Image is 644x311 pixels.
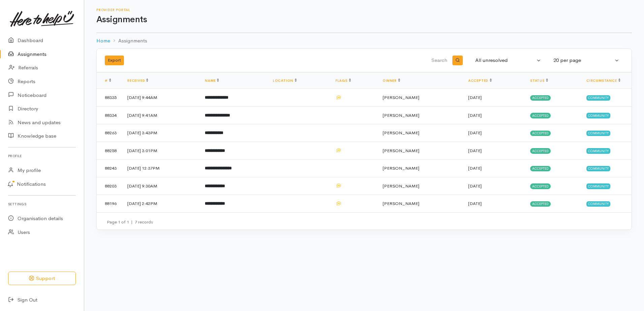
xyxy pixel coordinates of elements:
[205,78,219,83] a: Name
[105,56,124,65] button: Export
[530,131,551,136] span: Accepted
[530,113,551,118] span: Accepted
[97,106,122,124] td: 88334
[110,37,147,45] li: Assignments
[383,112,419,118] span: [PERSON_NAME]
[122,160,199,177] td: [DATE] 12:37PM
[468,165,482,171] time: [DATE]
[530,201,551,207] span: Accepted
[468,201,482,206] time: [DATE]
[530,183,551,189] span: Accepted
[530,166,551,171] span: Accepted
[468,183,482,189] time: [DATE]
[122,124,199,142] td: [DATE] 3:43PM
[122,177,199,195] td: [DATE] 9:30AM
[97,177,122,195] td: 88203
[468,112,482,118] time: [DATE]
[468,130,482,136] time: [DATE]
[122,106,199,124] td: [DATE] 9:41AM
[96,15,632,25] h1: Assignments
[383,130,419,136] span: [PERSON_NAME]
[96,37,110,45] a: Home
[530,78,548,83] a: Status
[471,54,545,67] button: All unresolved
[122,142,199,160] td: [DATE] 3:01PM
[553,57,613,64] div: 20 per page
[97,142,122,160] td: 88258
[468,78,492,83] a: Accepted
[586,113,610,118] span: Community
[97,89,122,107] td: 88335
[383,78,400,83] a: Owner
[586,95,610,101] span: Community
[131,219,133,225] span: |
[122,89,199,107] td: [DATE] 9:44AM
[549,54,623,67] button: 20 per page
[105,78,111,83] a: #
[475,57,535,64] div: All unresolved
[273,78,297,83] a: Location
[586,131,610,136] span: Community
[127,78,148,83] a: Received
[586,183,610,189] span: Community
[97,124,122,142] td: 88263
[96,8,632,12] h6: Provider Portal
[8,151,76,161] h6: Profile
[335,78,351,83] a: Flags
[96,33,632,49] nav: breadcrumb
[383,201,419,206] span: [PERSON_NAME]
[97,195,122,212] td: 88196
[586,78,620,83] a: Circumstance
[586,166,610,171] span: Community
[530,148,551,153] span: Accepted
[122,195,199,212] td: [DATE] 2:42PM
[586,201,610,207] span: Community
[107,219,153,225] small: Page 1 of 1 7 records
[8,272,76,285] button: Support
[530,95,551,101] span: Accepted
[586,148,610,153] span: Community
[383,148,419,153] span: [PERSON_NAME]
[468,148,482,153] time: [DATE]
[8,200,76,209] h6: Settings
[468,95,482,100] time: [DATE]
[383,183,419,189] span: [PERSON_NAME]
[383,95,419,100] span: [PERSON_NAME]
[288,53,449,69] input: Search
[97,160,122,177] td: 88243
[383,165,419,171] span: [PERSON_NAME]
